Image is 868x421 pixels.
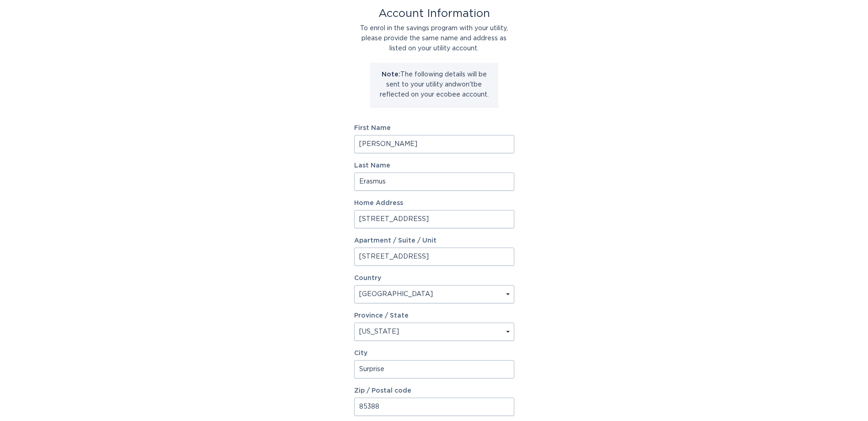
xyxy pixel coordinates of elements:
[354,313,409,319] label: Province / State
[354,9,514,19] div: Account Information
[354,350,514,356] label: City
[354,200,514,206] label: Home Address
[354,23,514,54] div: To enrol in the savings program with your utility, please provide the same name and address as li...
[382,71,400,78] strong: Note:
[354,162,514,169] label: Last Name
[377,70,491,100] p: The following details will be sent to your utility and won't be reflected on your ecobee account.
[354,237,514,244] label: Apartment / Suite / Unit
[354,388,514,394] label: Zip / Postal code
[354,125,514,131] label: First Name
[354,275,381,281] label: Country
